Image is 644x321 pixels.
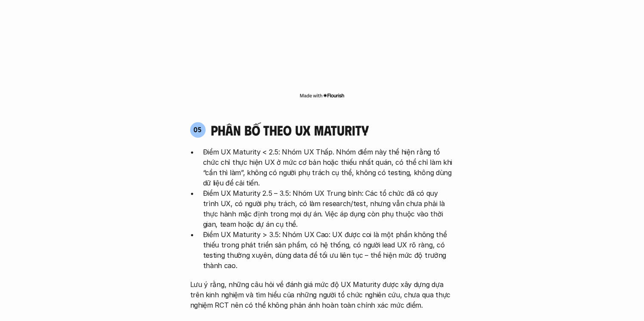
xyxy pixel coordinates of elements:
[299,92,345,99] img: Made with Flourish
[211,122,369,138] h4: phân bố theo ux maturity
[203,188,454,229] p: Điểm UX Maturity 2.5 – 3.5: Nhóm UX Trung bình: Các tổ chức đã có quy trình UX, có người phụ trác...
[203,229,454,271] p: Điểm UX Maturity > 3.5: Nhóm UX Cao: UX được coi là một phần không thể thiếu trong phát triển sản...
[203,147,454,188] p: Điểm UX Maturity < 2.5: Nhóm UX Thấp. Nhóm điểm này thể hiện rằng tổ chức chỉ thực hiện UX ở mức ...
[194,126,202,133] p: 05
[190,279,454,310] p: Lưu ý rằng, những câu hỏi về đánh giá mức độ UX Maturity được xây dựng dựa trên kinh nghiệm và tì...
